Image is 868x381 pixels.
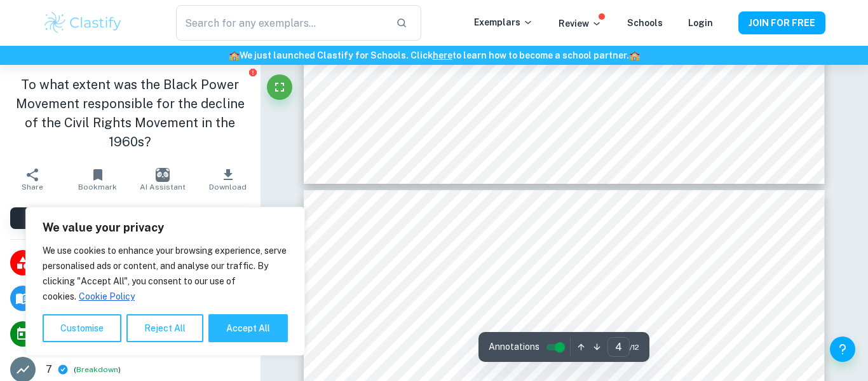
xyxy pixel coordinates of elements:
[688,18,713,28] a: Login
[10,207,250,229] button: View [PERSON_NAME]
[43,314,121,342] button: Customise
[78,183,117,191] span: Bookmark
[46,362,52,377] p: 7
[22,183,43,191] span: Share
[248,67,258,77] button: Report issue
[830,336,855,362] button: Help and Feedback
[208,314,288,342] button: Accept All
[126,314,203,342] button: Reject All
[3,48,865,62] h6: We just launched Clastify for Schools. Click to learn how to become a school partner.
[489,340,539,354] span: Annotations
[630,342,639,353] span: / 12
[474,15,533,29] p: Exemplars
[156,168,170,182] img: AI Assistant
[629,50,640,60] span: 🏫
[25,207,305,356] div: We value your privacy
[65,162,130,197] button: Bookmark
[130,162,195,197] button: AI Assistant
[229,50,240,60] span: 🏫
[627,18,663,28] a: Schools
[43,10,123,36] img: Clastify logo
[433,50,452,60] a: here
[43,220,288,235] p: We value your privacy
[176,5,386,41] input: Search for any exemplars...
[43,243,288,304] p: We use cookies to enhance your browsing experience, serve personalised ads or content, and analys...
[78,291,135,302] a: Cookie Policy
[267,74,292,100] button: Fullscreen
[140,183,186,191] span: AI Assistant
[559,17,602,31] p: Review
[10,75,250,151] h1: To what extent was the Black Power Movement responsible for the decline of the Civil Rights Movem...
[738,11,825,34] button: JOIN FOR FREE
[195,162,260,197] button: Download
[74,364,121,376] span: ( )
[209,183,247,191] span: Download
[76,364,118,375] button: Breakdown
